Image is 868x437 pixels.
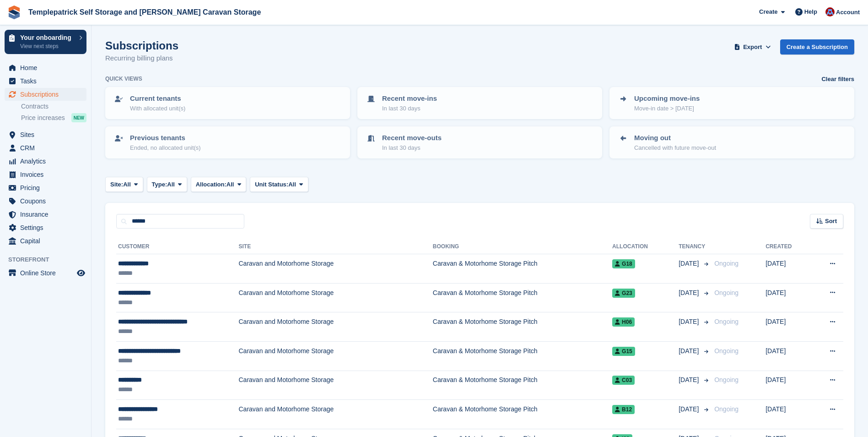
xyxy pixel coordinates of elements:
button: Allocation: All [191,177,247,192]
p: In last 30 days [382,104,437,113]
a: menu [5,235,86,247]
p: Recent move-ins [382,93,437,104]
p: Recurring billing plans [105,53,178,64]
span: Coupons [20,195,75,208]
p: In last 30 days [382,143,442,153]
td: Caravan and Motorhome Storage [239,254,433,284]
p: Previous tenants [130,133,201,143]
a: Your onboarding View next steps [5,30,86,54]
th: Created [766,240,810,254]
a: menu [5,128,86,141]
td: Caravan and Motorhome Storage [239,312,433,342]
span: G15 [612,347,635,356]
a: menu [5,75,86,87]
th: Customer [116,240,239,254]
button: Export [733,39,773,55]
span: Online Store [20,267,75,279]
th: Site [239,240,433,254]
span: C03 [612,376,635,385]
a: Preview store [75,268,86,279]
p: Cancelled with future move-out [634,143,716,153]
span: Settings [20,221,75,234]
span: Sites [20,128,75,141]
a: Recent move-outs In last 30 days [358,127,601,158]
td: [DATE] [766,371,810,400]
span: Storefront [8,255,91,264]
p: Moving out [634,133,716,143]
td: Caravan and Motorhome Storage [239,371,433,400]
span: All [226,180,234,189]
span: All [167,180,175,189]
span: Tasks [20,75,75,87]
span: Help [804,7,817,16]
td: [DATE] [766,312,810,342]
td: Caravan and Motorhome Storage [239,283,433,312]
a: Upcoming move-ins Move-in date > [DATE] [610,88,853,118]
td: Caravan & Motorhome Storage Pitch [433,312,612,342]
p: With allocated unit(s) [130,104,185,113]
span: G23 [612,289,635,298]
div: NEW [71,113,86,122]
a: menu [5,61,86,74]
button: Type: All [147,177,187,192]
a: Contracts [21,102,86,111]
span: Insurance [20,208,75,221]
td: Caravan & Motorhome Storage Pitch [433,283,612,312]
span: Ongoing [714,260,739,267]
span: Export [743,43,762,52]
a: menu [5,155,86,168]
span: Invoices [20,168,75,181]
p: Move-in date > [DATE] [634,104,700,113]
span: Create [759,7,777,16]
a: Recent move-ins In last 30 days [358,88,601,118]
td: Caravan & Motorhome Storage Pitch [433,341,612,371]
span: [DATE] [679,346,701,356]
p: Upcoming move-ins [634,93,700,104]
a: Create a Subscription [780,39,854,55]
img: stora-icon-8386f47178a22dfd0bd8f6a31ec36ba5ce8667c1dd55bd0f319d3a0aa187defe.svg [7,5,21,19]
span: [DATE] [679,288,701,298]
span: G18 [612,259,635,268]
td: [DATE] [766,254,810,284]
td: Caravan & Motorhome Storage Pitch [433,400,612,429]
p: Ended, no allocated unit(s) [130,143,201,153]
td: [DATE] [766,283,810,312]
span: All [123,180,131,189]
span: Home [20,61,75,74]
h1: Subscriptions [105,39,178,52]
td: Caravan & Motorhome Storage Pitch [433,371,612,400]
th: Tenancy [679,240,711,254]
span: [DATE] [679,404,701,414]
td: [DATE] [766,400,810,429]
button: Site: All [105,177,143,192]
a: menu [5,221,86,234]
p: View next steps [20,42,75,50]
button: Unit Status: All [250,177,308,192]
a: Price increases NEW [21,113,86,123]
p: Recent move-outs [382,133,442,143]
a: Moving out Cancelled with future move-out [610,127,853,158]
p: Current tenants [130,93,185,104]
span: Ongoing [714,318,739,325]
th: Booking [433,240,612,254]
td: [DATE] [766,341,810,371]
span: [DATE] [679,259,701,268]
a: menu [5,142,86,154]
span: Site: [110,180,123,189]
th: Allocation [612,240,679,254]
a: Previous tenants Ended, no allocated unit(s) [106,127,349,158]
span: All [288,180,296,189]
p: Your onboarding [20,34,75,41]
span: Ongoing [714,376,739,383]
a: menu [5,267,86,279]
span: Ongoing [714,289,739,296]
span: H06 [612,317,635,327]
td: Caravan and Motorhome Storage [239,341,433,371]
span: [DATE] [679,375,701,385]
a: menu [5,168,86,181]
span: Analytics [20,155,75,168]
span: Unit Status: [255,180,288,189]
a: menu [5,88,86,101]
img: Leigh [825,7,835,16]
span: Sort [825,217,837,226]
